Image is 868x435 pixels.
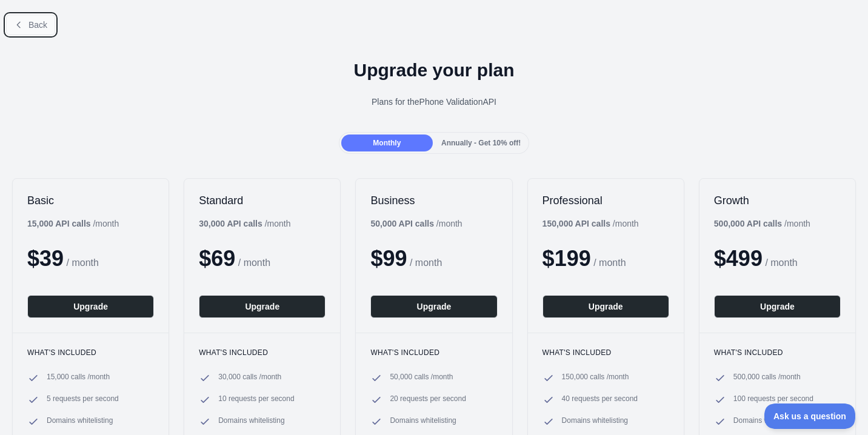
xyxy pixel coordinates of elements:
h2: Standard [199,193,326,208]
h2: Professional [542,193,669,208]
iframe: Toggle Customer Support [764,403,856,429]
span: $ 199 [542,246,591,271]
h2: Business [370,193,497,208]
div: / month [542,217,639,230]
b: 500,000 API calls [714,219,782,228]
div: / month [714,217,810,230]
h2: Growth [714,193,841,208]
span: $ 499 [714,246,763,271]
span: $ 99 [370,246,407,271]
b: 50,000 API calls [370,219,434,228]
b: 150,000 API calls [542,219,610,228]
div: / month [370,217,462,230]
